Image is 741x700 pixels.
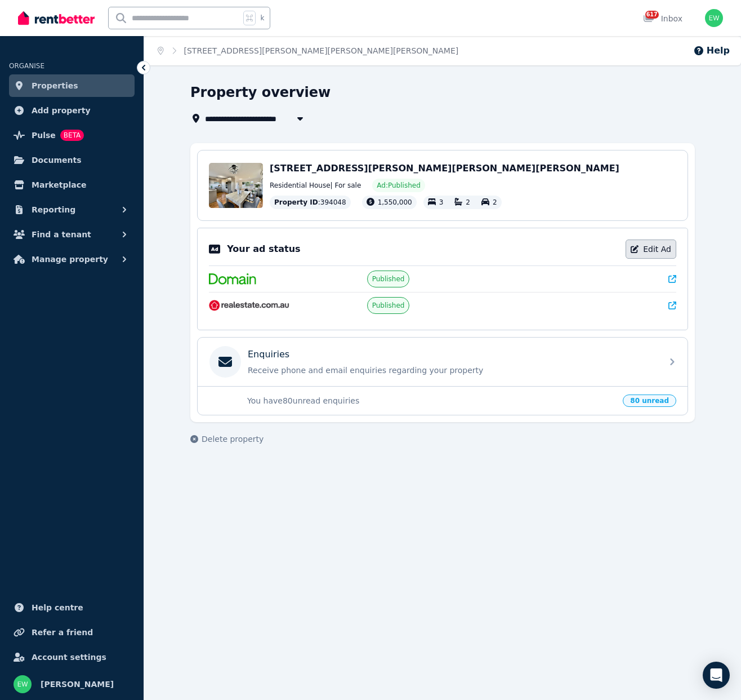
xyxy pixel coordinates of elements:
span: Pulse [32,129,56,142]
span: k [260,14,264,23]
img: Evelyn Wang [705,9,723,27]
button: Delete property [190,433,264,445]
span: 2 [466,198,470,206]
a: [STREET_ADDRESS][PERSON_NAME][PERSON_NAME][PERSON_NAME] [184,46,459,55]
span: Published [372,274,405,283]
a: Marketplace [9,174,135,196]
h1: Property overview [190,83,331,101]
a: Documents [9,149,135,171]
span: Marketplace [32,178,86,192]
a: Account settings [9,646,135,668]
button: Find a tenant [9,223,135,246]
span: 2 [493,198,497,206]
div: Inbox [643,13,682,24]
p: Your ad status [227,242,300,256]
div: : 394048 [270,196,351,209]
span: Delete property [202,433,264,445]
div: Open Intercom Messenger [703,662,730,689]
span: BETA [60,130,84,141]
span: 617 [645,11,659,19]
img: Evelyn Wang [14,675,32,693]
span: Add property [32,104,91,117]
a: Properties [9,74,135,97]
a: PulseBETA [9,124,135,147]
p: Enquiries [248,348,289,361]
span: Property ID [274,198,318,207]
button: Manage property [9,248,135,271]
nav: Breadcrumb [144,36,472,65]
span: Reporting [32,203,75,216]
img: RentBetter [18,10,95,26]
a: Add property [9,99,135,122]
a: Help centre [9,596,135,619]
span: 3 [439,198,444,206]
span: Residential House | For sale [270,181,361,190]
a: Edit Ad [626,240,676,259]
a: EnquiriesReceive phone and email enquiries regarding your property [198,338,688,386]
img: Domain.com.au [209,273,256,285]
span: Documents [32,153,82,167]
p: You have 80 unread enquiries [247,395,616,406]
span: Ad: Published [377,181,420,190]
span: 80 unread [623,395,676,407]
button: Help [693,44,730,57]
span: Help centre [32,601,83,614]
span: [PERSON_NAME] [41,677,114,691]
img: RealEstate.com.au [209,300,289,311]
span: Account settings [32,650,106,664]
span: Published [372,301,405,310]
span: Refer a friend [32,626,93,639]
span: Find a tenant [32,228,91,241]
span: ORGANISE [9,62,44,70]
span: Properties [32,79,78,92]
span: 1,550,000 [378,198,412,206]
button: Reporting [9,198,135,221]
span: [STREET_ADDRESS][PERSON_NAME][PERSON_NAME][PERSON_NAME] [270,163,619,174]
span: Manage property [32,252,108,266]
p: Receive phone and email enquiries regarding your property [248,365,655,376]
a: Refer a friend [9,621,135,644]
